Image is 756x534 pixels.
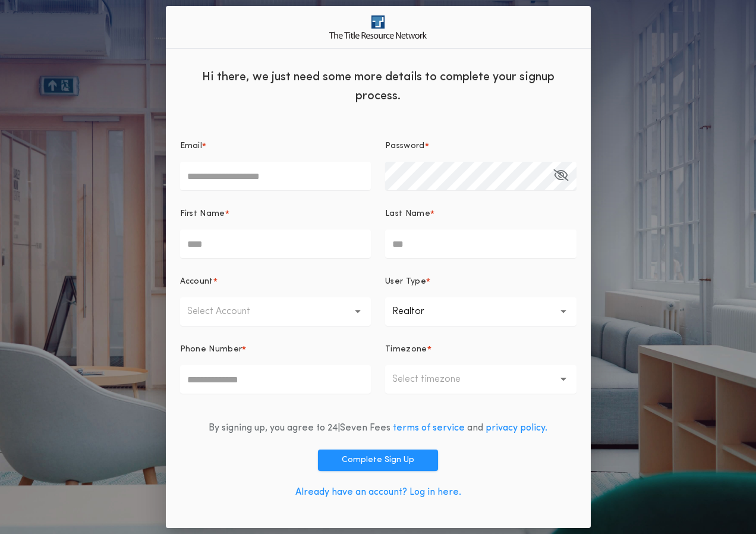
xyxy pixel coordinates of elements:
[486,423,547,433] a: privacy policy.
[553,162,568,190] button: Password*
[329,15,427,39] img: logo
[180,344,242,356] p: Phone Number
[385,365,577,394] button: Select timezone
[166,58,591,112] div: Hi there, we just need some more details to complete your signup process.
[180,140,203,152] p: Email
[385,344,427,356] p: Timezone
[385,297,577,326] button: Realtor
[295,488,461,497] a: Already have an account? Log in here.
[180,276,213,288] p: Account
[180,365,371,394] input: Phone Number*
[318,450,438,471] button: Complete Sign Up
[385,140,425,152] p: Password
[385,208,430,220] p: Last Name
[180,230,371,258] input: First Name*
[393,423,465,433] a: terms of service
[392,372,480,387] p: Select timezone
[209,421,547,435] div: By signing up, you agree to 24|Seven Fees and
[180,297,371,326] button: Select Account
[385,276,426,288] p: User Type
[180,162,371,190] input: Email*
[187,304,269,319] p: Select Account
[180,208,225,220] p: First Name
[392,304,443,319] p: Realtor
[385,162,577,190] input: Password*
[385,230,577,258] input: Last Name*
